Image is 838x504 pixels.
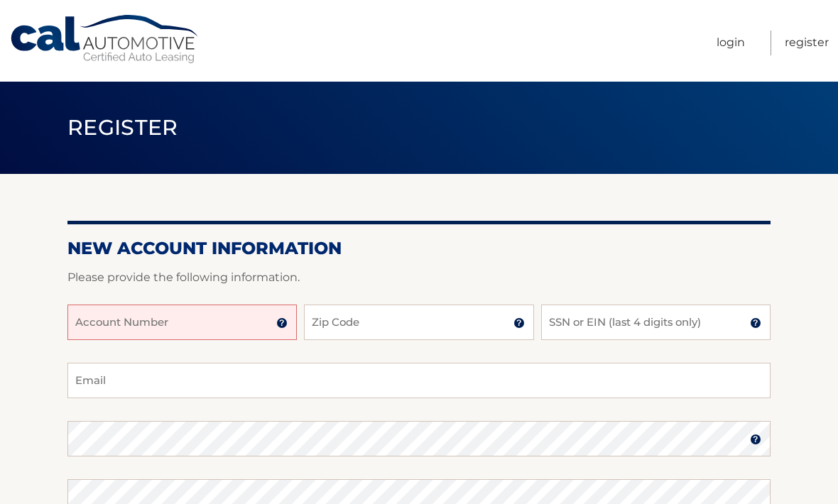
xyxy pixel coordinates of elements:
[304,305,533,340] input: Zip Code
[276,317,288,329] img: tooltip.svg
[67,305,297,340] input: Account Number
[67,268,771,287] p: Please provide the following information.
[67,114,178,141] span: Register
[67,238,771,259] h2: New Account Information
[513,317,525,329] img: tooltip.svg
[750,434,761,445] img: tooltip.svg
[750,317,761,329] img: tooltip.svg
[541,305,771,340] input: SSN or EIN (last 4 digits only)
[717,31,745,55] a: Login
[9,14,201,65] a: Cal Automotive
[67,363,771,398] input: Email
[785,31,829,55] a: Register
